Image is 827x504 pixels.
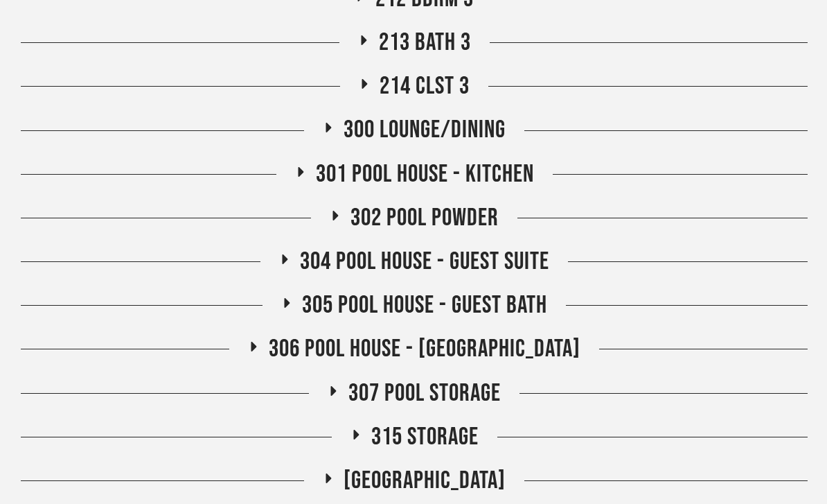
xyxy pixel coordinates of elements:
[348,379,501,408] span: 307 Pool Storage
[379,28,471,58] span: 213 Bath 3
[344,466,506,496] span: [GEOGRAPHIC_DATA]
[302,290,547,320] span: 305 Pool House - Guest Bath
[344,115,506,145] span: 300 Lounge/Dining
[269,334,580,364] span: 306 Pool House - [GEOGRAPHIC_DATA]
[380,71,470,101] span: 214 CLST 3
[371,422,479,452] span: 315 STORAGE
[350,203,499,233] span: 302 Pool Powder
[300,247,549,277] span: 304 POOL HOUSE - GUEST SUITE
[316,159,534,189] span: 301 Pool House - Kitchen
